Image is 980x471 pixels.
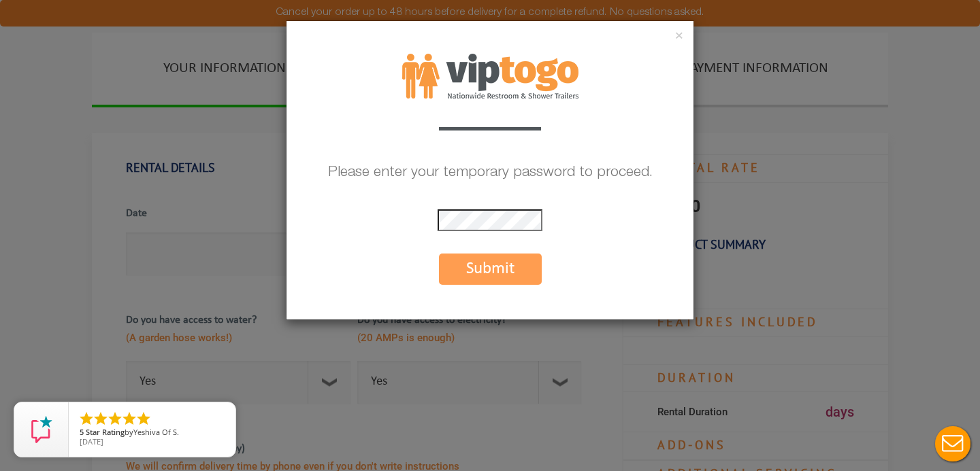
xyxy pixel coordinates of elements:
[287,159,693,188] p: Please enter your temporary password to proceed.
[86,427,125,437] span: Star Rating
[107,411,123,427] li: 
[78,411,95,427] li: 
[93,411,109,427] li: 
[439,254,542,285] button: Submit
[402,54,578,99] img: footer logo
[80,436,103,447] span: [DATE]
[28,416,55,443] img: Review Rating
[926,417,980,471] button: Live Chat
[121,411,137,427] li: 
[135,411,152,427] li: 
[80,427,84,437] span: 5
[133,427,179,437] span: Yeshiva Of S.
[675,30,683,43] button: ×
[80,428,225,438] span: by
